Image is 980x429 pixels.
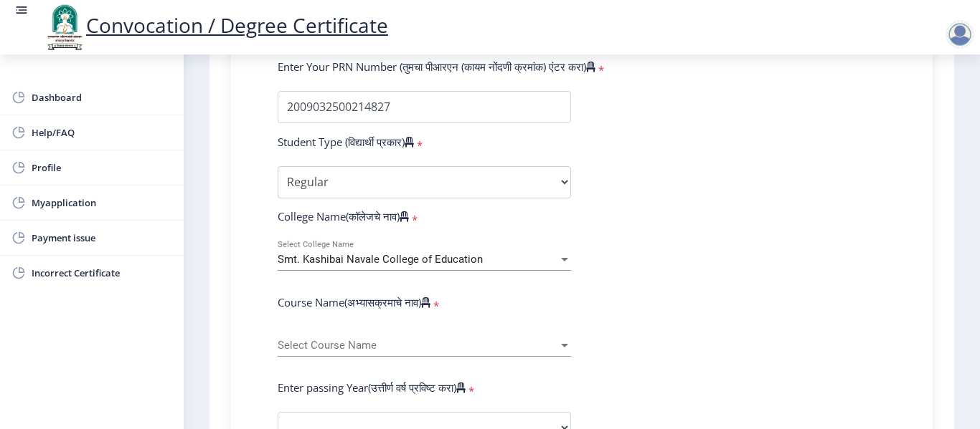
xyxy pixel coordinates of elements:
[32,229,172,246] span: Payment issue
[32,124,172,141] span: Help/FAQ
[278,91,571,123] input: PRN Number
[32,264,172,281] span: Incorrect Certificate
[32,194,172,211] span: Myapplication
[278,295,430,309] label: Course Name(अभ्यासक्रमाचे नाव)
[278,209,409,223] label: College Name(कॉलेजचे नाव)
[32,159,172,176] span: Profile
[278,380,466,395] label: Enter passing Year(उत्तीर्ण वर्ष प्रविष्ट करा)
[278,59,595,74] label: Enter Your PRN Number (तुमचा पीआरएन (कायम नोंदणी क्रमांक) एंटर करा)
[278,339,558,352] span: Select Course Name
[278,253,483,266] span: Smt. Kashibai Navale College of Education
[32,89,172,106] span: Dashboard
[43,11,388,39] a: Convocation / Degree Certificate
[43,3,86,52] img: logo
[278,135,414,149] label: Student Type (विद्यार्थी प्रकार)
